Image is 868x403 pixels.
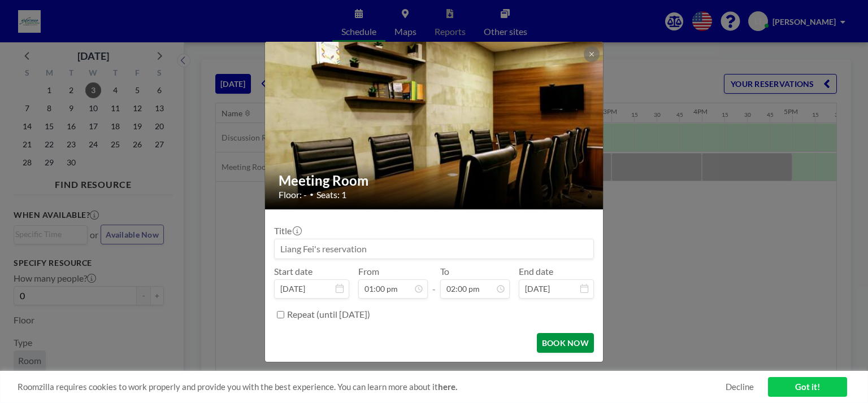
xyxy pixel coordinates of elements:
a: Decline [726,382,754,392]
h2: Meeting Room [279,172,591,189]
span: Seats: 1 [316,189,346,200]
label: Repeat (until [DATE]) [287,309,370,320]
label: To [440,266,449,277]
label: End date [519,266,553,277]
span: - [432,270,436,295]
span: Floor: - [279,189,307,200]
label: Title [274,225,301,236]
span: Roomzilla requires cookies to work properly and provide you with the best experience. You can lea... [18,382,726,392]
span: • [310,190,314,199]
a: here. [438,382,457,392]
label: From [358,266,379,277]
label: Start date [274,266,313,277]
input: Liang Fei's reservation [275,239,593,259]
a: Got it! [768,377,847,397]
img: 537.jpg [265,12,604,238]
button: BOOK NOW [537,333,594,353]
